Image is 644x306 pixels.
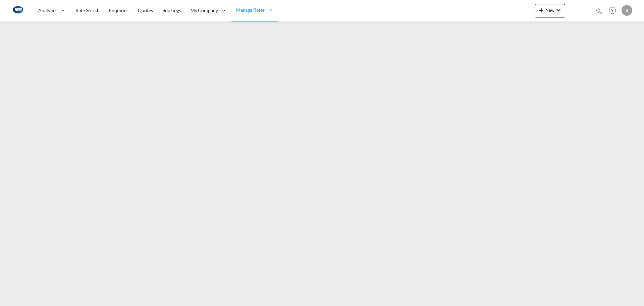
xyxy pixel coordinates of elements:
[595,7,603,15] md-icon: icon-magnify
[162,7,181,13] span: Bookings
[537,7,562,13] span: New
[10,3,25,18] img: 1aa151c0c08011ec8d6f413816f9a227.png
[138,7,153,13] span: Quotes
[595,7,603,17] div: icon-magnify
[236,7,265,13] span: Manage Rates
[554,6,562,14] md-icon: icon-chevron-down
[191,7,218,14] span: My Company
[75,7,100,13] span: Rate Search
[607,5,618,16] span: Help
[109,7,128,13] span: Enquiries
[622,5,632,16] div: R
[537,6,545,14] md-icon: icon-plus 400-fg
[38,7,57,14] span: Analytics
[607,5,622,17] div: Help
[535,4,565,17] button: icon-plus 400-fgNewicon-chevron-down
